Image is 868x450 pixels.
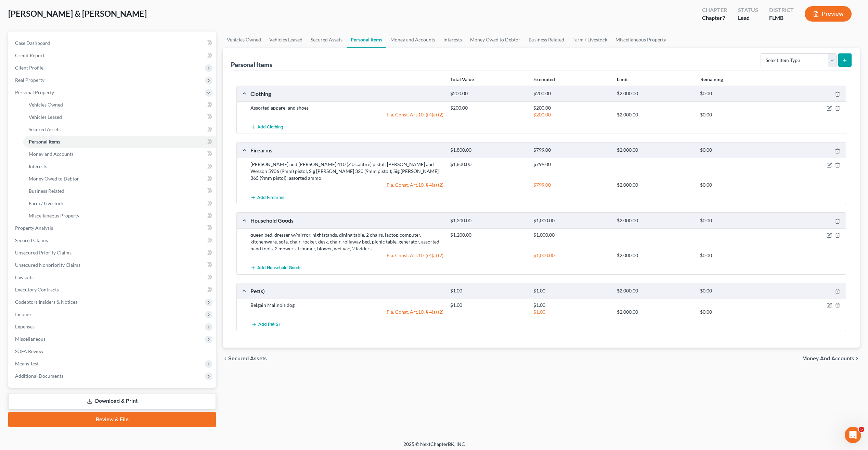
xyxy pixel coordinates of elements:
div: $2,000.00 [613,111,697,118]
a: Vehicles Owned [223,32,265,48]
button: Add Clothing [250,121,283,134]
span: Real Property [15,77,44,83]
div: $1,200.00 [447,232,530,238]
strong: Total Value [450,76,474,82]
div: District [769,6,794,14]
span: SOFA Review [15,348,43,354]
span: Vehicles Owned [29,102,63,108]
a: Unsecured Priority Claims [10,247,216,259]
div: $1,000.00 [530,252,613,259]
a: Secured Assets [307,32,347,48]
button: Add Household Goods [250,262,301,274]
div: Status [738,6,758,14]
span: Miscellaneous [15,336,46,342]
div: $2,000.00 [613,182,697,188]
span: Client Profile [15,65,43,71]
div: Belgain Malinois dog [247,302,447,309]
span: Personal Items [29,139,60,145]
span: Case Dashboard [15,40,50,46]
a: Money Owed to Debtor [466,32,524,48]
div: $0.00 [697,288,780,294]
span: Money and Accounts [29,151,74,157]
a: Miscellaneous Property [23,210,216,222]
span: [PERSON_NAME] & [PERSON_NAME] [8,9,147,18]
a: Farm / Livestock [568,32,611,48]
a: Executory Contracts [10,284,216,296]
span: Business Related [29,188,64,194]
i: chevron_left [223,356,228,361]
a: Money and Accounts [386,32,439,48]
div: $2,000.00 [613,147,697,153]
a: Personal Items [23,136,216,148]
iframe: Intercom live chat [845,427,861,443]
div: $2,000.00 [613,217,697,224]
span: Codebtors Insiders & Notices [15,299,77,305]
div: $1.00 [530,288,613,294]
a: Business Related [23,185,216,197]
div: Assorted apparel and shoes [247,104,447,111]
div: Firearms [247,147,447,154]
div: $799.00 [530,147,613,153]
div: $1,200.00 [447,217,530,224]
div: $0.00 [697,147,780,153]
a: Secured Claims [10,234,216,247]
button: Money and Accounts chevron_right [802,356,860,361]
span: Unsecured Priority Claims [15,250,72,255]
strong: Remaining [700,76,723,82]
a: Lawsuits [10,271,216,284]
div: $0.00 [697,90,780,97]
button: Add Firearms [250,191,284,204]
div: Chapter [702,6,727,14]
span: Means Test [15,361,39,366]
div: $1.00 [530,302,613,309]
div: $0.00 [697,309,780,315]
a: Download & Print [8,393,216,409]
button: Preview [805,6,852,22]
a: SOFA Review [10,345,216,358]
div: $799.00 [530,161,613,168]
div: Personal Items [231,61,272,69]
span: Credit Report [15,52,44,58]
span: Unsecured Nonpriority Claims [15,262,80,268]
div: $1,000.00 [530,217,613,224]
button: chevron_left Secured Assets [223,356,267,361]
div: $200.00 [530,90,613,97]
div: $1.00 [447,302,530,309]
span: Personal Property [15,89,54,95]
a: Vehicles Leased [23,111,216,123]
a: Farm / Livestock [23,197,216,210]
div: Pet(s) [247,287,447,295]
span: Add Clothing [257,125,283,130]
div: Clothing [247,90,447,97]
a: Credit Report [10,49,216,62]
div: $1,000.00 [530,232,613,238]
span: Money Owed to Debtor [29,176,79,182]
div: Fla. Const. Art.10, § 4(a) (2) [247,252,447,259]
div: $1,800.00 [447,147,530,153]
div: $2,000.00 [613,288,697,294]
div: $200.00 [530,111,613,118]
a: Money Owed to Debtor [23,173,216,185]
div: $1.00 [447,288,530,294]
span: Executory Contracts [15,287,59,292]
div: Fla. Const. Art.10, § 4(a) (2) [247,111,447,118]
div: FLMB [769,14,794,22]
a: Interests [439,32,466,48]
span: Miscellaneous Property [29,213,79,218]
a: Unsecured Nonpriority Claims [10,259,216,271]
a: Personal Items [347,32,386,48]
a: Review & File [8,412,216,427]
span: Add Firearms [257,195,284,200]
a: Property Analysis [10,222,216,234]
strong: Exempted [533,76,555,82]
div: $0.00 [697,182,780,188]
span: Lawsuits [15,274,34,280]
div: Fla. Const. Art.10, § 4(a) (2) [247,182,447,188]
span: Secured Claims [15,237,48,243]
span: Income [15,311,31,317]
strong: Limit [617,76,628,82]
div: $2,000.00 [613,309,697,315]
div: Household Goods [247,217,447,224]
span: Money and Accounts [802,356,854,361]
button: Add Pet(s) [250,318,281,331]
